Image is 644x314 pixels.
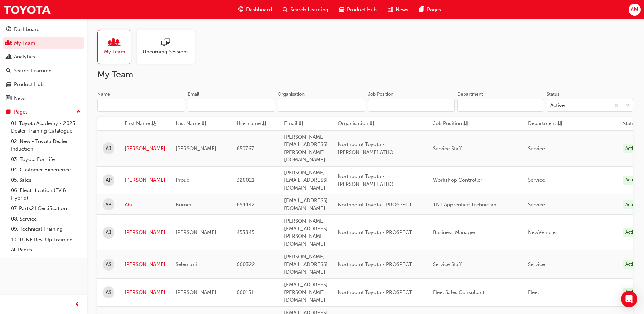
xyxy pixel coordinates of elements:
[151,120,157,128] span: asc-icon
[233,3,277,17] a: guage-iconDashboard
[76,108,81,117] span: up-icon
[14,81,44,88] div: Product Hub
[8,136,84,154] a: 02. New - Toyota Dealer Induction
[143,48,189,56] span: Upcoming Sessions
[104,48,125,56] span: My Team
[3,106,84,118] button: Pages
[125,289,165,296] a: [PERSON_NAME]
[14,67,52,75] div: Search Learning
[237,120,261,128] span: Username
[278,91,305,98] div: Organisation
[290,6,328,14] span: Search Learning
[125,120,150,128] span: First Name
[237,261,255,267] span: 660322
[105,201,112,209] span: AB
[528,229,558,235] span: NewVehicles
[106,176,112,184] span: AP
[338,289,412,295] span: Northpoint Toyota - PROSPECT
[8,118,84,136] a: 01. Toyota Academy - 2025 Dealer Training Catalogue
[6,27,11,33] span: guage-icon
[284,134,328,163] span: [PERSON_NAME][EMAIL_ADDRESS][PERSON_NAME][DOMAIN_NAME]
[3,22,84,106] button: DashboardMy TeamAnalyticsSearch LearningProduct HubNews
[433,229,476,235] span: Business Manager
[8,214,84,224] a: 08. Service
[75,300,80,309] span: prev-icon
[8,154,84,165] a: 03. Toyota For Life
[528,120,556,128] span: Department
[97,30,137,64] a: My Team
[419,5,424,14] span: pages-icon
[284,218,328,247] span: [PERSON_NAME][EMAIL_ADDRESS][PERSON_NAME][DOMAIN_NAME]
[338,261,412,267] span: Northpoint Toyota - PROSPECT
[238,5,243,14] span: guage-icon
[625,101,630,110] span: down-icon
[528,120,565,128] button: Departmentsorting-icon
[457,99,544,112] input: Department
[125,176,165,184] a: [PERSON_NAME]
[623,200,641,209] div: Active
[433,177,482,183] span: Workshop Controller
[8,234,84,245] a: 10. TUNE Rev-Up Training
[334,3,382,17] a: car-iconProduct Hub
[237,289,253,295] span: 660151
[338,229,412,235] span: Northpoint Toyota - PROSPECT
[8,224,84,234] a: 09. Technical Training
[125,145,165,153] a: [PERSON_NAME]
[125,229,165,237] a: [PERSON_NAME]
[8,175,84,186] a: 05. Sales
[125,261,165,268] a: [PERSON_NAME]
[414,3,446,17] a: pages-iconPages
[623,228,641,237] div: Active
[97,99,185,112] input: Name
[338,202,412,208] span: Northpoint Toyota - PROSPECT
[528,177,545,183] span: Service
[137,30,200,64] a: Upcoming Sessions
[621,291,637,307] div: Open Intercom Messenger
[188,99,275,112] input: Email
[8,203,84,214] a: 07. Parts21 Certification
[3,65,84,77] a: Search Learning
[623,260,641,269] div: Active
[6,82,11,88] span: car-icon
[283,5,288,14] span: search-icon
[3,92,84,105] a: News
[3,23,84,36] a: Dashboard
[528,289,539,295] span: Fleet
[176,120,213,128] button: Last Namesorting-icon
[368,99,455,112] input: Job Position
[623,288,641,297] div: Active
[547,91,559,98] div: Status
[278,99,365,112] input: Organisation
[629,4,641,16] button: AM
[338,120,375,128] button: Organisationsorting-icon
[237,202,255,208] span: 654442
[3,2,51,17] a: Trak
[338,120,368,128] span: Organisation
[382,3,414,17] a: news-iconNews
[176,261,197,267] span: Selemani
[433,289,484,295] span: Fleet Sales Consultant
[106,229,111,237] span: AJ
[106,289,111,296] span: AS
[6,54,11,60] span: chart-icon
[14,108,28,116] div: Pages
[8,164,84,175] a: 04. Customer Experience
[106,261,111,268] span: AS
[237,177,254,183] span: 328021
[433,120,462,128] span: Job Position
[277,3,334,17] a: search-iconSearch Learning
[106,145,111,153] span: AJ
[284,120,321,128] button: Emailsorting-icon
[528,261,545,267] span: Service
[528,202,545,208] span: Service
[3,37,84,50] a: My Team
[176,145,216,152] span: [PERSON_NAME]
[433,261,462,267] span: Service Staff
[463,120,468,128] span: sorting-icon
[284,254,328,275] span: [PERSON_NAME][EMAIL_ADDRESS][DOMAIN_NAME]
[110,38,119,48] span: people-icon
[6,68,11,74] span: search-icon
[395,6,408,14] span: News
[125,201,165,209] a: Abi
